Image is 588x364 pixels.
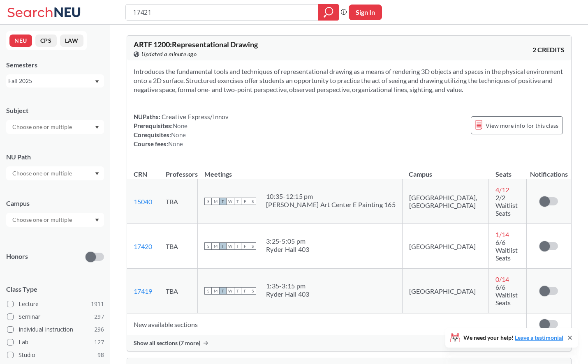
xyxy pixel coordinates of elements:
span: 296 [94,325,104,334]
span: T [234,242,241,250]
span: F [241,198,249,205]
span: 6/6 Waitlist Seats [495,238,518,262]
button: CPS [35,35,57,47]
svg: Dropdown arrow [95,126,99,129]
span: W [227,287,234,295]
input: Choose one or multiple [8,215,77,225]
span: 4 / 12 [495,186,509,194]
div: Dropdown arrow [6,166,104,180]
span: 2 CREDITS [532,45,565,54]
div: Subject [6,106,104,115]
span: T [219,287,227,295]
div: Fall 2025Dropdown arrow [6,74,104,88]
svg: Dropdown arrow [95,80,99,83]
span: S [249,198,256,205]
span: None [171,131,186,138]
span: Show all sections (7 more) [134,339,200,347]
span: 98 [97,350,104,359]
span: F [241,242,249,250]
span: 0 / 14 [495,275,509,283]
div: 3:25 - 5:05 pm [266,237,310,245]
span: W [227,198,234,205]
span: S [204,198,212,205]
div: Campus [6,199,104,208]
span: 1 / 14 [495,230,509,238]
div: 10:35 - 12:15 pm [266,192,396,200]
span: M [212,242,219,250]
span: We need your help! [463,335,563,341]
a: Leave a testimonial [515,334,563,341]
span: View more info for this class [486,120,558,131]
th: Notifications [527,161,571,179]
span: S [204,242,212,250]
div: Fall 2025 [8,76,94,85]
div: NU Path [6,152,104,161]
div: NUPaths: Prerequisites: Corequisites: Course fees: [134,112,229,148]
input: Choose one or multiple [8,168,77,178]
span: S [249,242,256,250]
span: None [168,140,183,147]
span: Class Type [6,285,104,294]
div: magnifying glass [318,4,339,21]
section: Introduces the fundamental tools and techniques of representational drawing as a means of renderi... [134,67,565,94]
div: [PERSON_NAME] Art Center E Painting 165 [266,200,396,209]
svg: Dropdown arrow [95,172,99,175]
th: Seats [489,161,527,179]
a: 15040 [134,198,152,205]
svg: Dropdown arrow [95,219,99,222]
td: TBA [159,179,198,224]
td: [GEOGRAPHIC_DATA] [402,269,488,313]
td: TBA [159,224,198,269]
input: Class, professor, course number, "phrase" [132,5,313,19]
p: Honors [6,252,28,261]
span: S [204,287,212,295]
span: 1911 [91,299,104,309]
div: Show all sections (7 more) [127,335,571,351]
span: ARTF 1200 : Representational Drawing [134,40,258,49]
th: Meetings [198,161,403,179]
span: T [219,198,227,205]
span: T [234,198,241,205]
div: Dropdown arrow [6,213,104,227]
span: 2/2 Waitlist Seats [495,194,518,217]
label: Studio [7,350,104,360]
button: Sign In [349,5,382,20]
span: M [212,198,219,205]
span: T [234,287,241,295]
span: 127 [94,338,104,347]
td: [GEOGRAPHIC_DATA], [GEOGRAPHIC_DATA] [402,179,488,224]
div: Dropdown arrow [6,120,104,134]
input: Choose one or multiple [8,122,77,132]
td: [GEOGRAPHIC_DATA] [402,224,488,269]
span: Creative Express/Innov [160,113,229,120]
svg: magnifying glass [324,7,333,18]
a: 17419 [134,287,152,295]
div: Ryder Hall 403 [266,245,310,253]
div: Ryder Hall 403 [266,290,310,298]
div: CRN [134,170,147,179]
span: S [249,287,256,295]
th: Campus [402,161,488,179]
div: Semesters [6,60,104,69]
a: 17420 [134,242,152,250]
button: NEU [9,35,32,47]
span: F [241,287,249,295]
td: New available sections [127,313,527,335]
span: 297 [94,312,104,321]
label: Lecture [7,299,104,309]
td: TBA [159,269,198,313]
th: Professors [159,161,198,179]
span: M [212,287,219,295]
span: Updated a minute ago [141,50,197,59]
div: 1:35 - 3:15 pm [266,282,310,290]
label: Lab [7,337,104,348]
span: 6/6 Waitlist Seats [495,283,518,306]
span: W [227,242,234,250]
label: Individual Instruction [7,324,104,335]
span: None [173,122,188,129]
button: LAW [60,35,83,47]
span: T [219,242,227,250]
label: Seminar [7,311,104,322]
